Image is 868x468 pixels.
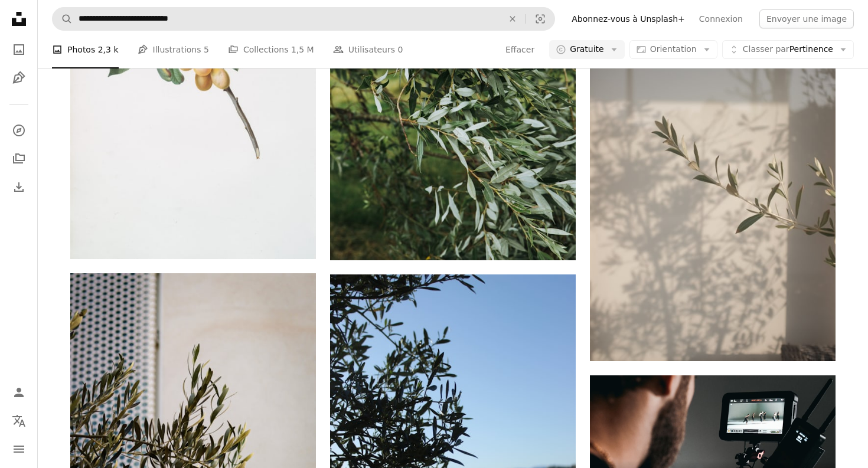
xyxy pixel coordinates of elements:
a: Collections [7,147,31,171]
span: 0 [397,43,403,56]
a: Accueil — Unsplash [7,7,31,33]
button: Orientation [629,40,717,59]
button: Gratuite [549,40,625,59]
a: Photos [7,38,31,61]
a: Connexion [692,9,750,28]
span: 1,5 M [291,43,314,56]
form: Rechercher des visuels sur tout le site [52,7,555,31]
a: Utilisateurs 0 [333,31,403,68]
a: Connexion / S’inscrire [7,381,31,404]
a: Une branche avec des prunes jaunes mûres et des feuilles vertes. [70,67,316,77]
button: Envoyer une image [759,9,854,28]
span: Gratuite [570,44,604,55]
span: Classer par [743,44,789,54]
button: Menu [7,437,31,461]
a: Explorer [7,119,31,142]
span: Pertinence [743,44,833,55]
a: Illustrations 5 [138,31,209,68]
button: Effacer [500,8,526,30]
a: un oiseau est perché sur une branche d’arbre [330,70,576,81]
a: Branche d’olivier avec une montagne en toile de fond. [330,453,576,463]
span: Orientation [650,44,697,54]
a: Collections 1,5 M [228,31,314,68]
button: Effacer [505,40,535,59]
span: 5 [204,43,209,56]
a: plante verte devant le rideau de fenêtre blanc [590,171,836,182]
button: Langue [7,409,31,433]
a: Illustrations [7,66,31,90]
a: Gros plan d’une plante aux feuilles vertes [70,452,316,463]
a: Abonnez-vous à Unsplash+ [564,9,692,28]
button: Rechercher sur Unsplash [53,8,73,30]
button: Classer parPertinence [722,40,854,59]
button: Recherche de visuels [526,8,554,30]
a: Historique de téléchargement [7,175,31,199]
